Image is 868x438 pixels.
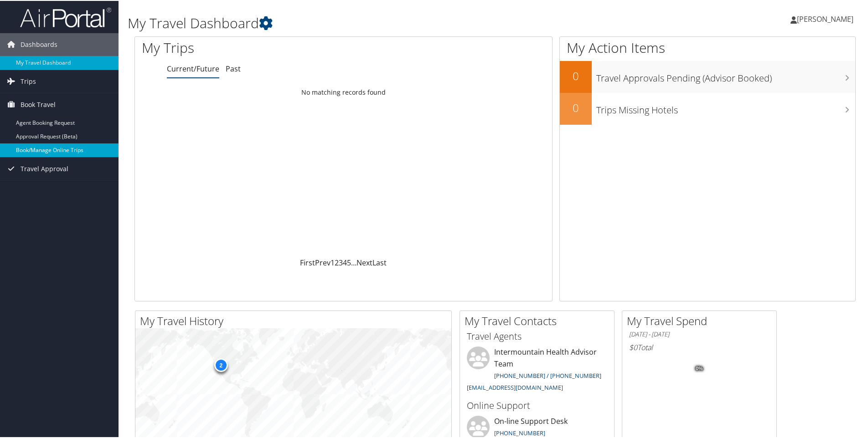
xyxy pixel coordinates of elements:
[343,257,347,267] a: 4
[21,157,68,179] span: Travel Approval
[331,257,335,267] a: 1
[467,329,607,342] h3: Travel Agents
[351,257,356,267] span: …
[629,341,637,351] span: $0
[372,257,387,267] a: Last
[335,257,339,267] a: 2
[790,5,863,32] a: [PERSON_NAME]
[560,67,592,83] h2: 0
[356,257,372,267] a: Next
[21,32,57,55] span: Dashboards
[627,312,776,328] h2: My Travel Spend
[135,83,552,100] td: No matching records found
[696,365,703,371] tspan: 0%
[21,69,36,92] span: Trips
[339,257,343,267] a: 3
[21,92,56,115] span: Book Travel
[142,37,372,56] h1: My Trips
[494,428,545,436] a: [PHONE_NUMBER]
[797,13,853,23] span: [PERSON_NAME]
[167,63,219,73] a: Current/Future
[467,398,607,411] h3: Online Support
[214,357,227,371] div: 2
[494,371,601,379] a: [PHONE_NUMBER] / [PHONE_NUMBER]
[462,346,612,394] li: Intermountain Health Advisor Team
[140,312,451,328] h2: My Travel History
[300,257,315,267] a: First
[560,60,855,92] a: 0Travel Approvals Pending (Advisor Booked)
[629,329,770,338] h6: [DATE] - [DATE]
[347,257,351,267] a: 5
[560,92,855,124] a: 0Trips Missing Hotels
[467,382,563,391] a: [EMAIL_ADDRESS][DOMAIN_NAME]
[560,99,592,115] h2: 0
[128,13,618,32] h1: My Travel Dashboard
[226,63,241,73] a: Past
[629,341,770,351] h6: Total
[596,98,855,116] h3: Trips Missing Hotels
[20,6,111,27] img: airportal-logo.png
[465,312,614,328] h2: My Travel Contacts
[560,37,855,56] h1: My Action Items
[315,257,331,267] a: Prev
[596,66,855,84] h3: Travel Approvals Pending (Advisor Booked)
